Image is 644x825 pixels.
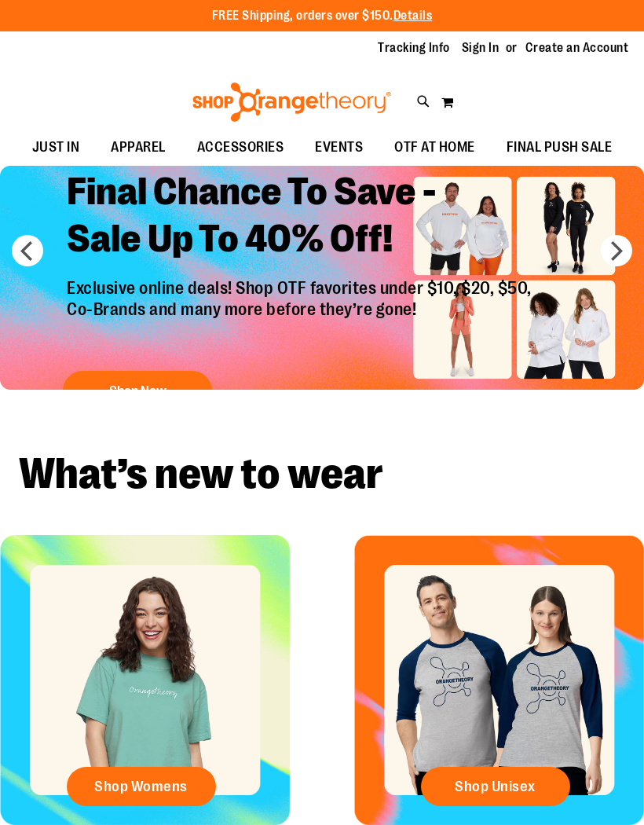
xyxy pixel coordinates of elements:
[95,130,181,166] a: APPAREL
[525,39,629,57] a: Create an Account
[507,130,613,165] span: FINAL PUSH SALE
[55,278,547,355] p: Exclusive online deals! Shop OTF favorites under $10, $20, $50, Co-Brands and many more before th...
[12,235,43,266] button: prev
[94,778,188,795] span: Shop Womens
[394,130,475,165] span: OTF AT HOME
[299,130,379,166] a: EVENTS
[197,130,284,165] span: ACCESSORIES
[63,371,212,410] button: Shop Now
[67,767,216,806] a: Shop Womens
[32,130,80,165] span: JUST IN
[181,130,300,166] a: ACCESSORIES
[190,82,393,122] img: Shop Orangetheory
[601,235,632,266] button: next
[16,130,96,166] a: JUST IN
[19,453,625,496] h2: What’s new to wear
[455,778,536,795] span: Shop Unisex
[491,130,628,166] a: FINAL PUSH SALE
[111,130,166,165] span: APPAREL
[378,39,450,57] a: Tracking Info
[421,767,570,806] a: Shop Unisex
[55,156,547,278] h2: Final Chance To Save - Sale Up To 40% Off!
[315,130,363,165] span: EVENTS
[379,130,491,166] a: OTF AT HOME
[55,156,547,418] a: Final Chance To Save -Sale Up To 40% Off! Exclusive online deals! Shop OTF favorites under $10, $...
[212,7,433,25] p: FREE Shipping, orders over $150.
[462,39,499,57] a: Sign In
[393,9,433,23] a: Details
